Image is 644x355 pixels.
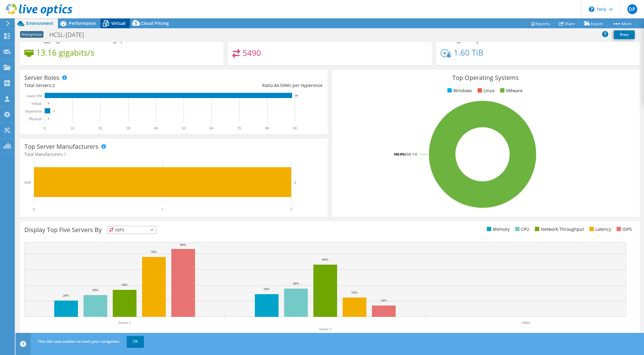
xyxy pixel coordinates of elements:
h3: Server Roles [24,74,59,81]
span: Virtual [111,20,125,26]
span: Environment [26,20,53,26]
li: IOPS [615,226,632,233]
text: 80 [265,126,269,130]
li: Latency [588,226,611,233]
span: IOPS [108,226,156,234]
text: 28% [92,288,98,292]
a: Export [579,19,608,28]
text: 89 [295,94,298,97]
a: Share [554,19,580,28]
text: Dell [24,180,31,185]
h1: HCSL-[DATE] [47,31,93,38]
h3: Top Server Manufacturers [24,143,99,150]
text: 30 [126,126,130,130]
text: 0 [48,102,49,105]
text: 0 [44,126,46,130]
span: DP [627,4,637,14]
h3: IOPS at 95% [232,36,267,43]
text: 70 [237,126,241,130]
text: 66% [322,258,328,261]
text: 20% [63,294,69,297]
text: Virtual [31,101,42,106]
a: OK [127,336,144,347]
text: Server 1 [119,321,131,325]
li: Linux [476,87,495,94]
text: 2 [294,180,296,184]
text: 90 [293,126,297,130]
text: 1 [161,207,163,211]
a: More [608,19,636,28]
span: Cloud Pricing [141,20,169,26]
a: Print [614,30,635,39]
li: Network Throughput [533,226,584,233]
text: 60 [210,126,213,130]
li: VMware [499,87,523,94]
text: 14% [381,298,387,302]
text: 86% [180,243,186,247]
text: 34% [121,283,128,286]
text: 0 [33,207,35,211]
li: Memory [485,226,510,233]
text: 50 [182,126,185,130]
h4: 5490 [243,49,261,56]
span: 44.5 [274,82,283,88]
tspan: 100.0% [393,152,405,156]
text: 40 [154,126,158,130]
span: Anonymous [20,31,43,38]
text: Server 2 [319,327,332,331]
text: 2 [290,207,292,211]
text: 76% [151,250,157,254]
text: 29% [263,287,270,291]
span: This site uses cookies to track your navigation. [38,339,120,344]
li: CPU [514,226,529,233]
h4: Total Manufacturers: [24,151,323,158]
text: 2 [53,109,55,112]
h3: Peak Aggregate Network Throughput [24,36,130,43]
tspan: ESXi 7.0 [405,152,417,156]
text: 0 [48,117,49,120]
text: Guest VM [26,94,42,98]
div: Total Servers: [24,82,173,89]
svg: \n [589,6,594,12]
span: 2 [52,82,55,88]
text: Physical [29,117,42,121]
div: Ratio: VMs per Hypervisor [173,82,323,89]
text: 10 [71,126,74,130]
text: 20 [98,126,102,130]
text: Hypervisor [25,109,42,113]
a: Reports [525,19,555,28]
h4: 1.60 TiB [454,49,483,56]
span: Performance [69,20,96,26]
h3: Average Daily Write [441,36,496,43]
text: Other [522,321,530,325]
h3: Top Operating Systems [336,74,635,81]
text: 24% [351,290,357,294]
li: Windows [446,87,472,94]
h4: 13.16 gigabits/s [36,49,94,56]
span: 1 [64,151,66,157]
text: 36% [293,282,299,285]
